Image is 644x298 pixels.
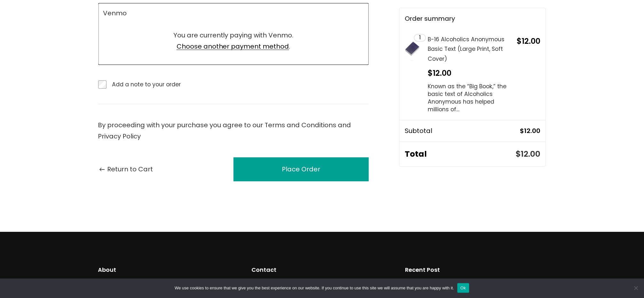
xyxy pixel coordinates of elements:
[428,68,451,78] span: $12.00
[98,265,239,274] h2: About
[405,265,546,274] h2: Recent Post
[98,121,351,141] span: By proceeding with your purchase you agree to our Terms and Conditions and Privacy Policy
[633,285,639,291] span: No
[520,126,541,137] span: $12.00
[405,147,516,161] span: Total
[234,157,369,181] button: Place Order
[98,164,153,175] a: Return to Cart
[405,38,420,61] img: B-16 Alcoholics Anonymous Basic Text (Large Print, Soft Cover)
[428,35,513,64] h3: B-16 Alcoholics Anonymous Basic Text (Large Print, Soft Cover)
[405,13,545,24] p: Order summary
[457,283,469,293] button: Ok
[98,80,107,89] input: Add a note to your order
[405,126,520,137] span: Subtotal
[177,42,289,51] a: Choose another payment method
[428,82,513,113] p: Known as the “Big Book,” the basic text of Alcoholics Anonymous has helped millions of…
[175,285,454,291] span: We use cookies to ensure that we give you the best experience on our website. If you continue to ...
[103,9,127,17] div: Venmo
[112,80,181,89] span: Add a note to your order
[105,30,363,52] p: You are currently paying with Venmo. .
[282,164,320,175] div: Place Order
[517,36,541,46] span: $12.00
[419,35,421,41] span: 1
[516,149,541,160] span: $12.00
[252,265,393,274] h2: Contact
